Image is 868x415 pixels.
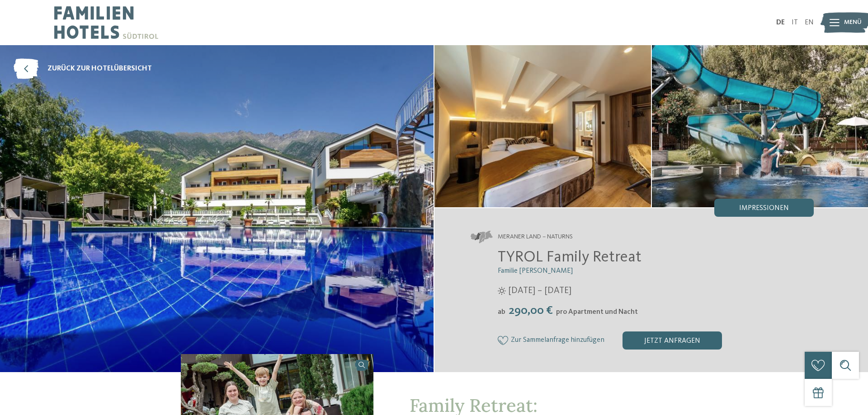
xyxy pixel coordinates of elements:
[506,305,555,317] span: 290,00 €
[498,267,573,275] span: Familie [PERSON_NAME]
[498,287,506,295] i: Öffnungszeiten im Sommer
[805,19,814,26] a: EN
[498,249,642,265] span: TYROL Family Retreat
[623,331,722,350] div: jetzt anfragen
[776,19,785,26] a: DE
[47,64,152,74] span: zurück zur Hotelübersicht
[498,233,573,242] span: Meraner Land – Naturns
[498,308,505,316] span: ab
[739,205,789,212] span: Impressionen
[792,19,798,26] a: IT
[511,336,604,345] span: Zur Sammelanfrage hinzufügen
[844,18,862,27] span: Menü
[434,45,651,207] img: Das Familienhotel in Naturns der Extraklasse
[14,59,152,79] a: zurück zur Hotelübersicht
[556,308,638,316] span: pro Apartment und Nacht
[508,284,571,297] span: [DATE] – [DATE]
